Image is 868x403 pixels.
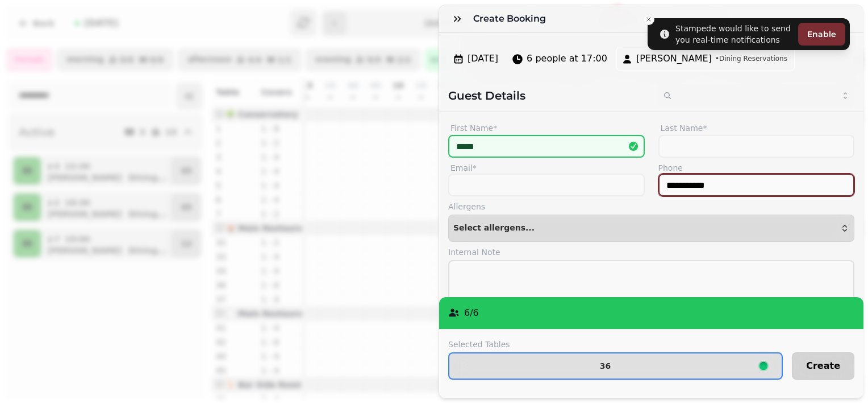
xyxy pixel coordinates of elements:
p: 36 [600,362,611,370]
span: 6 people at 17:00 [527,52,607,65]
h2: Guest Details [448,88,647,104]
button: Create [792,352,854,380]
span: Select allergens... [453,224,535,233]
span: • Dining Reservations [715,54,787,63]
label: Email* [448,162,645,174]
label: Internal Note [448,246,854,258]
h3: Create Booking [473,12,550,26]
span: [DATE] [468,52,498,65]
label: First Name* [448,121,645,135]
span: Create [806,361,840,371]
button: 36 [448,352,783,380]
span: [PERSON_NAME] [636,52,712,65]
label: Last Name* [658,121,855,135]
label: Phone [658,162,855,174]
button: Select allergens... [448,215,854,242]
label: Allergens [448,201,854,212]
label: Selected Tables [448,339,783,350]
p: 6 / 6 [464,306,479,320]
